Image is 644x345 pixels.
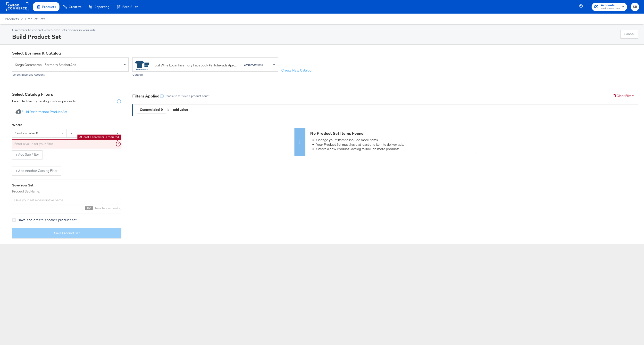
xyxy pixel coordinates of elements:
div: characters remaining [12,206,121,210]
button: SB [631,3,639,11]
button: Cancel [620,30,638,39]
span: / [19,17,25,21]
button: Build Performance Product Set [12,108,71,117]
button: + Add Another Catalog Filter [12,167,61,175]
input: Enter a value for your filter [12,139,121,148]
strong: I want to filter [12,99,33,103]
div: Unable to retrieve a product count. [164,94,210,98]
div: Custom label 0 [137,106,166,113]
span: is [69,131,72,135]
span: Products [42,5,56,9]
button: Clear Filters [609,92,638,100]
span: Total Wine & More [601,7,620,11]
div: items [244,63,263,66]
button: Create New Catalog [278,66,315,75]
span: Creative [69,5,82,9]
li: Create a new Product Catalog to include more products. [316,147,474,151]
span: 100 [85,206,93,210]
li: At least 1 character is required. [79,135,119,139]
div: is [166,107,170,112]
div: Select Catalog Filters [12,92,121,97]
span: Products [5,17,19,21]
span: Feed Suite [122,5,138,9]
span: SB [633,4,637,10]
div: Build Product Set [12,32,96,41]
button: + Add Sub Filter [12,150,42,159]
a: Product Sets [25,17,45,21]
div: No Product Set Items Found [310,131,474,136]
div: Select Business & Catalog [12,50,638,56]
span: Accounts [601,3,620,8]
div: Where [12,123,22,127]
input: Give your set a descriptive name [12,196,121,205]
div: Save Your Set [12,183,121,188]
button: AccountsTotal Wine & More [592,3,627,11]
span: custom label 0 [15,131,38,135]
li: Your Product Set must have at least one item to deliver ads. [316,142,474,147]
label: Product Set Name: [12,189,121,194]
div: Use filters to control which products appear in your ads. [12,28,96,32]
div: my catalog to show products ... [12,99,79,104]
span: Save and create another product set [18,217,77,222]
span: Kargo Commerce - Formerly StitcherAds [15,61,122,69]
div: Select Business Account [12,73,129,76]
div: Filters Applied [132,93,159,99]
span: Reporting [94,5,109,9]
strong: 2,918,900 [244,63,256,66]
div: Catalog: [132,73,278,76]
div: Total Wine Local Inventory Facebook #stitcherads #product-catalog #keep [153,63,239,68]
div: add value [170,106,191,113]
li: Change your filters to include more items. [316,138,474,142]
